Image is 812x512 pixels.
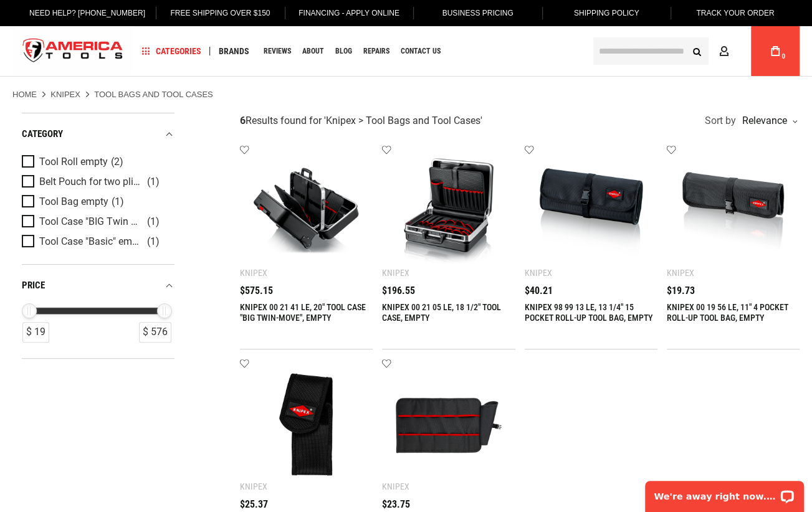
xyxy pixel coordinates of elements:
[12,89,37,100] a: Home
[213,43,255,60] a: Brands
[667,286,695,296] span: $19.73
[685,39,709,63] button: Search
[136,43,207,60] a: Categories
[240,286,273,296] span: $575.15
[382,268,409,278] div: Knipex
[12,28,133,75] a: store logo
[679,158,787,265] img: KNIPEX 00 19 56 LE, 11
[50,89,80,100] a: Knipex
[240,302,366,323] a: KNIPEX 00 21 41 LE, 20" TOOL CASE "BIG TWIN-MOVE", EMPTY
[22,195,171,209] a: Tool Bag empty (1)
[382,286,415,296] span: $196.55
[22,113,174,359] div: Product Filters
[525,302,652,323] a: KNIPEX 98 99 13 LE, 13 1/4" 15 POCKET ROLL-UP TOOL BAG, EMPTY
[22,175,171,189] a: Belt Pouch for two pliers empty (1)
[401,47,441,55] span: Contact Us
[22,215,171,229] a: Tool Case "BIG Twin Move" Electric with integrated wheels and telescopic handle empty (1)
[705,116,736,126] span: Sort by
[525,268,552,278] div: Knipex
[112,197,124,207] span: (1)
[39,236,144,247] span: Tool Case "Basic" empty
[141,47,201,55] span: Categories
[240,115,246,126] strong: 6
[22,155,171,169] a: Tool Roll empty (2)
[264,47,291,55] span: Reviews
[382,302,501,323] a: KNIPEX 00 21 05 LE, 18 1/2" TOOL CASE, EMPTY
[39,176,144,187] span: Belt Pouch for two pliers empty
[147,177,160,187] span: (1)
[574,9,639,17] span: Shipping Policy
[252,371,360,479] img: KNIPEX 00 19 72 LE, 7 1/2
[258,43,297,60] a: Reviews
[147,237,160,247] span: (1)
[395,43,446,60] a: Contact Us
[667,302,788,323] a: KNIPEX 00 19 56 LE, 11" 4 POCKET ROLL-UP TOOL BAG, EMPTY
[240,500,268,510] span: $25.37
[39,196,108,207] span: Tool Bag empty
[111,157,123,168] span: (2)
[382,500,410,510] span: $23.75
[326,115,480,126] span: Knipex > Tool Bags and Tool Cases
[240,115,482,128] div: Results found for ' '
[22,322,49,343] div: $ 19
[22,277,174,294] div: price
[139,322,171,343] div: $ 576
[302,47,324,55] span: About
[147,217,160,227] span: (1)
[219,47,249,55] span: Brands
[330,43,358,60] a: Blog
[39,216,144,227] span: Tool Case "BIG Twin Move" Electric with integrated wheels and telescopic handle empty
[358,43,395,60] a: Repairs
[637,473,812,512] iframe: LiveChat chat widget
[297,43,330,60] a: About
[382,481,409,491] div: Knipex
[94,90,213,99] strong: Tool Bags and Tool Cases
[763,26,787,76] a: 0
[240,268,267,278] div: Knipex
[394,371,502,479] img: KNIPEX 00 19 41 LE, 11 1/2
[781,53,785,60] span: 0
[739,116,796,126] div: Relevance
[394,158,502,265] img: KNIPEX 00 21 05 LE, 18 1/2
[363,47,389,55] span: Repairs
[525,286,553,296] span: $40.21
[39,156,108,168] span: Tool Roll empty
[22,235,171,249] a: Tool Case "Basic" empty (1)
[335,47,352,55] span: Blog
[22,126,174,143] div: category
[537,158,645,265] img: KNIPEX 98 99 13 LE, 13 1/4
[667,268,694,278] div: Knipex
[12,28,133,75] img: America Tools
[252,158,360,265] img: KNIPEX 00 21 41 LE, 20
[240,481,267,491] div: Knipex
